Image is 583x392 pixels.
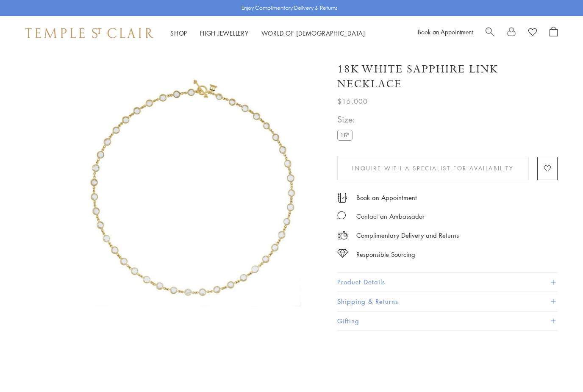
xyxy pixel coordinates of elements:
a: High JewelleryHigh Jewellery [200,29,249,37]
a: ShopShop [170,29,187,37]
div: Responsible Sourcing [356,249,415,260]
span: Inquire With A Specialist for Availability [352,164,514,173]
p: Complimentary Delivery and Returns [356,230,459,241]
p: Enjoy Complimentary Delivery & Returns [242,4,338,12]
a: Open Shopping Bag [550,27,558,39]
a: Book an Appointment [356,193,417,202]
img: N76816-LC18WS5R [55,50,325,331]
a: View Wishlist [528,27,537,39]
a: Search [486,27,494,39]
button: Shipping & Returns [337,292,558,311]
h1: 18K White Sapphire Link Necklace [337,62,558,92]
a: World of [DEMOGRAPHIC_DATA]World of [DEMOGRAPHIC_DATA] [261,29,365,37]
button: Inquire With A Specialist for Availability [337,157,529,180]
img: Temple St. Clair [25,28,153,38]
a: Book an Appointment [418,28,473,36]
label: 18" [337,130,353,140]
img: icon_sourcing.svg [337,249,348,258]
button: Gifting [337,311,558,331]
nav: Main navigation [170,28,365,39]
img: MessageIcon-01_2.svg [337,211,346,220]
button: Product Details [337,272,558,292]
iframe: Gorgias live chat messenger [541,352,575,384]
span: $15,000 [337,96,368,107]
div: Contact an Ambassador [356,211,425,222]
img: icon_appointment.svg [337,193,347,203]
span: Size: [337,112,356,126]
img: icon_delivery.svg [337,230,348,241]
